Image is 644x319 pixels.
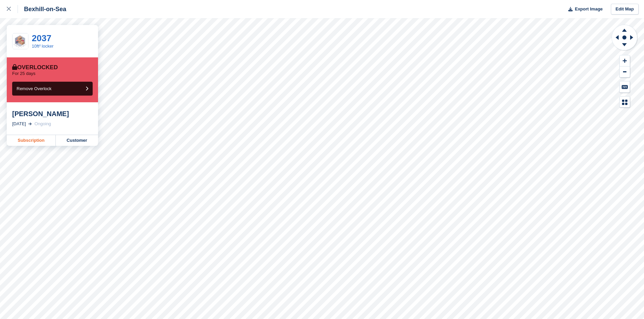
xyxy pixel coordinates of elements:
button: Export Image [564,4,603,15]
span: Remove Overlock [17,86,51,91]
button: Remove Overlock [12,82,93,96]
img: 10FT.jpg [13,34,28,49]
img: arrow-right-light-icn-cde0832a797a2874e46488d9cf13f60e5c3a73dbe684e267c42b8395dfbc2abf.svg [28,123,32,125]
a: Subscription [7,135,56,146]
a: Customer [56,135,98,146]
a: Edit Map [611,4,639,15]
div: [DATE] [12,121,26,127]
p: For 25 days [12,71,35,76]
button: Zoom In [620,55,630,67]
a: 2037 [32,33,51,43]
div: Overlocked [12,64,58,71]
div: Bexhill-on-Sea [18,5,66,13]
div: [PERSON_NAME] [12,110,93,118]
button: Map Legend [620,97,630,108]
button: Zoom Out [620,67,630,78]
div: Ongoing [34,121,51,127]
button: Keyboard Shortcuts [620,81,630,92]
a: 10ft² locker [32,44,53,49]
span: Export Image [575,6,602,12]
